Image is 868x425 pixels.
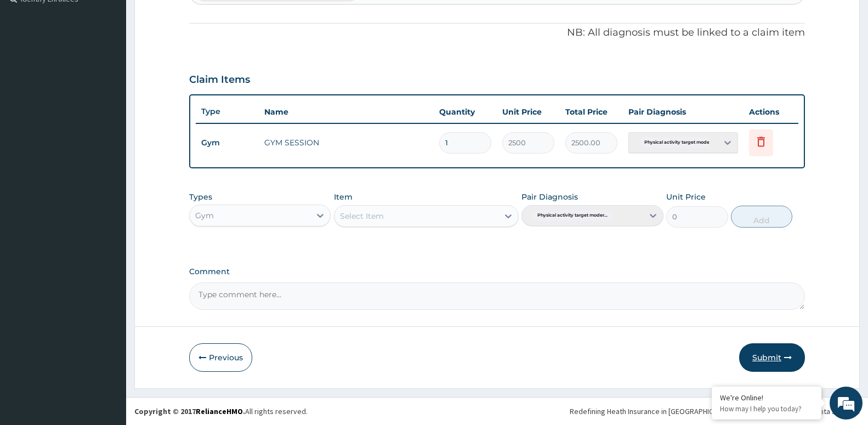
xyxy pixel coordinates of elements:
[434,101,497,123] th: Quantity
[195,210,214,221] div: Gym
[560,101,623,123] th: Total Price
[739,343,805,372] button: Submit
[334,191,353,202] label: Item
[5,299,209,338] textarea: Type your message and hit 'Enter'
[180,5,206,32] div: Minimize live chat window
[189,74,250,86] h3: Claim Items
[570,406,860,417] div: Redefining Heath Insurance in [GEOGRAPHIC_DATA] using Telemedicine and Data Science!
[521,191,578,202] label: Pair Diagnosis
[259,132,434,154] td: GYM SESSION
[720,393,813,403] div: We're Online!
[340,211,384,222] div: Select Item
[497,101,560,123] th: Unit Price
[20,55,44,82] img: d_794563401_company_1708531726252_794563401
[196,133,259,153] td: Gym
[134,406,245,416] strong: Copyright © 2017 .
[189,26,805,40] p: NB: All diagnosis must be linked to a claim item
[189,192,212,202] label: Types
[189,267,805,276] label: Comment
[126,397,868,425] footer: All rights reserved.
[57,61,184,76] div: Chat with us now
[744,101,798,123] th: Actions
[731,206,792,228] button: Add
[666,191,706,202] label: Unit Price
[623,101,744,123] th: Pair Diagnosis
[720,404,813,413] p: How may I help you today?
[189,343,252,372] button: Previous
[196,101,259,122] th: Type
[196,406,243,416] a: RelianceHMO
[259,101,434,123] th: Name
[64,138,151,249] span: We're online!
